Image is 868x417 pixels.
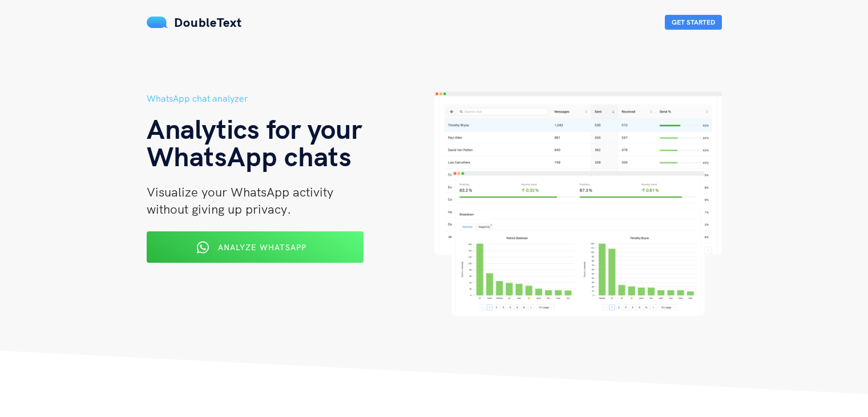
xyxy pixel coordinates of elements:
[147,139,352,173] span: WhatsApp chats
[147,14,242,30] a: DoubleText
[218,242,306,252] span: Analyze WhatsApp
[147,201,291,217] span: without giving up privacy.
[147,17,168,28] img: mS3x8y1f88AAAAABJRU5ErkJggg==
[147,184,333,200] span: Visualize your WhatsApp activity
[434,91,722,316] img: hero
[147,111,362,146] span: Analytics for your
[665,15,722,30] button: Get Started
[147,231,364,263] button: Analyze WhatsApp
[147,246,364,256] a: Analyze WhatsApp
[147,91,434,106] h5: WhatsApp chat analyzer
[174,14,242,30] span: DoubleText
